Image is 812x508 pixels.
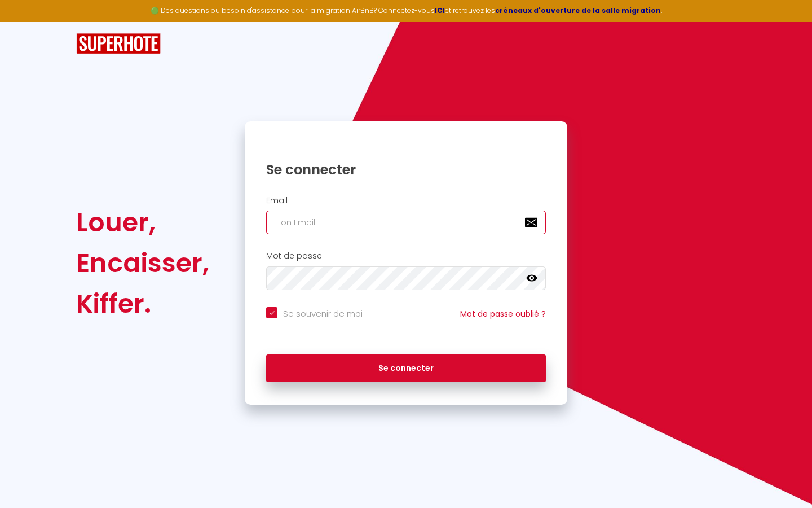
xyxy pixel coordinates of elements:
[76,283,209,324] div: Kiffer.
[266,354,546,383] button: Se connecter
[495,6,661,15] a: créneaux d'ouverture de la salle migration
[9,5,43,38] button: Ouvrir le widget de chat LiveChat
[266,251,546,261] h2: Mot de passe
[76,202,209,243] div: Louer,
[460,308,546,319] a: Mot de passe oublié ?
[266,211,546,234] input: Ton Email
[266,161,546,178] h1: Se connecter
[76,33,161,54] img: SuperHote logo
[435,6,445,15] a: ICI
[266,196,546,205] h2: Email
[76,243,209,283] div: Encaisser,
